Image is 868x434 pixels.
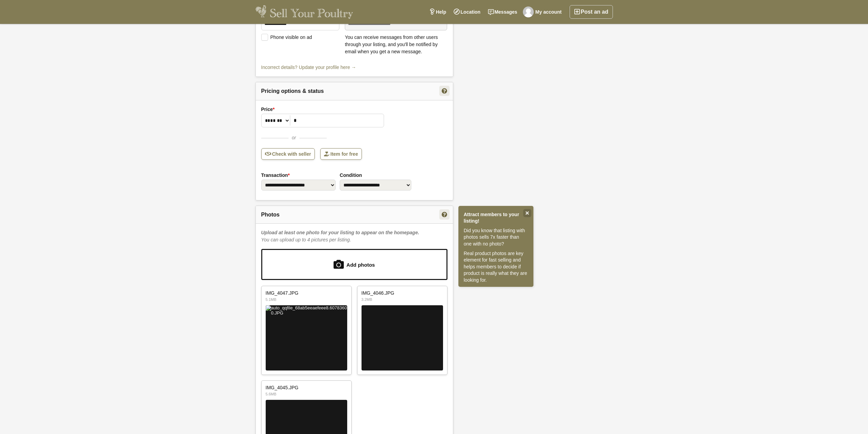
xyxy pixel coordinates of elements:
span: 3.2MB [362,297,443,302]
img: AlanBlackburn [523,6,534,17]
p: You can receive messages from other users through your listing, and you'll be notified by email w... [345,34,447,55]
span: 5.1MB [266,297,347,302]
a: Post an ad [570,5,613,19]
span: IMG_4046.JPG [362,290,443,296]
label: Price [261,106,447,113]
a: Item for free [320,148,362,160]
img: auto_qqfile_68ab5eee28c009.52254639.JPG [362,305,443,370]
span: or [292,134,296,141]
img: auto_qqfile_68ab5eeaefeee8.60783600.JPG [266,305,347,370]
a: Check with seller [261,148,315,160]
span: 5.6MB [266,392,347,396]
a: Messages [484,5,521,19]
p: Did you know that listing with photos sells 7x faster than one with no photo? [464,227,528,248]
a: Help [425,5,450,19]
h2: Photos [256,206,453,223]
img: Sell Your Poultry [255,5,353,19]
a: My account [521,5,565,19]
div: You can upload up to 4 pictures per listing. [261,229,447,243]
label: Phone visible on ad [261,34,312,40]
label: Condition [340,172,411,179]
b: Upload at least one photo for your listing to appear on the homepage. [261,230,420,235]
span: IMG_4045.JPG [266,385,347,390]
a: Incorrect details? Update your profile here → [261,64,356,71]
label: Transaction [261,172,336,179]
a: Location [450,5,484,19]
h2: Pricing options & status [256,82,453,100]
strong: Attract members to your listing! [464,211,528,225]
span: IMG_4047.JPG [266,290,347,296]
p: Real product photos are key element for fast selling and helps members to decide if product is re... [464,250,528,284]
